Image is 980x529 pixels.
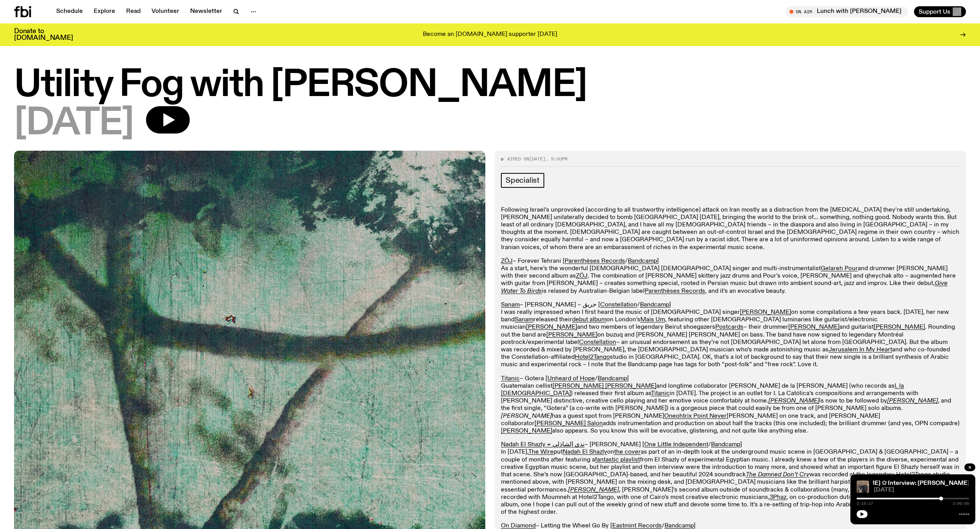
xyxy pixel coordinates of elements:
[185,6,227,17] a: Newsletter
[770,494,786,501] a: 3Phaz
[598,376,627,382] a: Bandcamp
[874,324,925,330] a: [PERSON_NAME]
[640,302,669,308] a: Bandcamp
[501,280,948,294] a: Give Water To Birds
[768,398,819,404] a: [PERSON_NAME]
[579,339,616,346] a: Constellation
[797,480,969,486] a: Arvos with [PERSON_NAME] ✩ Interview: [PERSON_NAME]
[501,207,960,251] p: Following Israel’s unprovoked (according to all trustworthy intelligence) attack on Iran mostly a...
[628,258,657,264] a: Bandcamp
[746,472,809,478] a: The Damned Don’t Cry
[501,173,544,188] a: Specialist
[89,6,120,17] a: Explore
[501,302,520,308] a: Sanam
[612,523,662,529] a: Eastmint Records
[857,481,869,493] img: four people wearing black standing together in front of a wall of CDs
[52,6,87,17] a: Schedule
[788,324,839,330] a: [PERSON_NAME]
[600,302,637,308] a: Constellation
[740,309,791,315] a: [PERSON_NAME]
[874,487,969,493] span: [DATE]
[501,258,960,295] p: – Forever Tehrani [ / ] As a start, here’s the wonderful [DEMOGRAPHIC_DATA] [DEMOGRAPHIC_DATA] si...
[644,442,708,448] a: One Little Independent
[506,176,540,185] span: Specialist
[515,317,533,323] a: Sanam
[595,457,640,463] a: fantastic playlist
[665,523,694,529] a: Bandcamp
[501,428,552,434] a: [PERSON_NAME]
[121,6,145,17] a: Read
[576,273,588,279] a: ZÖJ
[535,420,603,427] a: [PERSON_NAME] Salon
[821,265,858,272] a: Gelareh Pour
[919,8,950,15] span: Support Us
[651,390,670,397] a: Titanic
[501,301,960,369] p: – [PERSON_NAME] – حريق [ / ] I was really impressed when I first heard the music of [DEMOGRAPHIC_...
[914,6,966,17] button: Support Us
[857,502,873,506] span: 2:15:17
[552,383,656,389] a: [PERSON_NAME] [PERSON_NAME]
[614,449,641,455] a: the cover
[529,156,545,162] span: [DATE]
[953,502,969,506] span: 3:00:00
[501,413,552,419] em: [PERSON_NAME]
[501,523,536,529] a: On Diamond
[565,258,625,264] a: Parenthèses Records
[664,413,727,419] a: Oneohtrix Point Never
[829,347,892,353] a: Jerusalem In My Heart
[645,288,705,294] a: Parenthèses Records
[786,6,908,17] button: On AirLunch with [PERSON_NAME]
[501,375,960,435] p: – Gotera [ / ] Guatemalan cellist and longtime collaborator [PERSON_NAME] de la [PERSON_NAME] (wh...
[501,258,513,264] a: ZÖJ
[887,398,938,404] a: [PERSON_NAME]
[547,376,595,382] a: Unheard of Hope
[575,354,610,360] a: Hotel2Tango
[526,324,577,330] a: [PERSON_NAME]
[147,6,184,17] a: Volunteer
[14,68,966,103] h1: Utility Fog with [PERSON_NAME]
[568,487,619,493] a: [PERSON_NAME]
[501,441,960,516] p: – [PERSON_NAME] [ / ] In [DATE], put on as part of an in-depth look at the underground music scen...
[545,156,567,162] span: , 9:00pm
[563,449,607,455] a: Nadah El Shazly
[528,449,554,455] a: The Wire
[715,324,743,330] a: Postcards
[14,106,134,141] span: [DATE]
[507,156,529,162] span: Aired on
[640,317,665,323] a: Mais Um
[546,332,597,338] a: [PERSON_NAME]
[14,28,73,41] h3: Donate to [DOMAIN_NAME]
[572,317,606,323] a: debut album
[423,31,557,38] p: Become an [DOMAIN_NAME] supporter [DATE]
[501,442,584,448] a: Nadah El Shazly = ندى الشاذلي
[711,442,740,448] a: Bandcamp
[501,376,520,382] a: Titanic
